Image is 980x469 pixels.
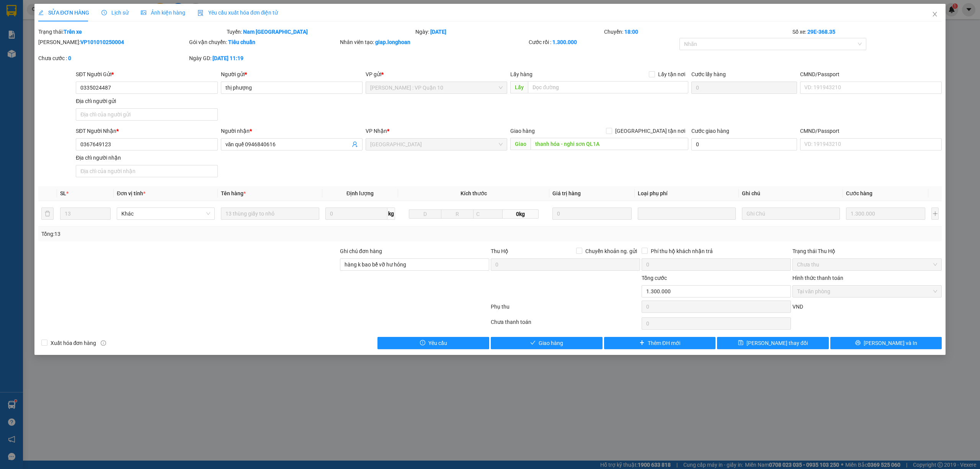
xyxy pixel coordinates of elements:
[64,29,82,35] b: Trên xe
[420,340,425,346] span: exclamation-circle
[797,259,937,270] span: Chưa thu
[370,82,503,93] span: Hồ Chí Minh : VP Quận 10
[738,340,743,346] span: save
[346,190,374,196] span: Định lượng
[691,71,726,77] label: Cước lấy hàng
[38,38,188,46] div: [PERSON_NAME]:
[800,70,942,78] div: CMND/Passport
[510,71,532,77] span: Lấy hàng
[490,302,641,316] div: Phụ thu
[932,11,938,17] span: close
[38,28,226,36] div: Trạng thái:
[47,339,100,347] span: Xuất hóa đơn hàng
[221,70,363,78] div: Người gửi
[807,29,835,35] b: 29E-368.35
[800,127,942,135] div: CMND/Passport
[117,190,145,196] span: Đơn vị tính
[189,38,338,46] div: Gói vận chuyển:
[510,128,535,134] span: Giao hàng
[76,108,217,121] input: Địa chỉ của người gửi
[51,15,157,23] span: Ngày in phiếu: 17:50 ngày
[428,339,447,347] span: Yêu cầu
[121,208,210,219] span: Khác
[691,128,729,134] label: Cước giao hàng
[430,29,446,35] b: [DATE]
[21,26,41,33] strong: CSKH:
[503,209,539,219] span: 0kg
[3,46,114,57] span: Mã đơn: VP101110250038
[415,28,603,36] div: Ngày:
[739,186,843,201] th: Ghi chú
[409,209,441,219] input: D
[243,29,308,35] b: Nam [GEOGRAPHIC_DATA]
[529,38,678,46] div: Cước rồi :
[924,4,946,25] button: Close
[691,138,797,150] input: Cước giao hàng
[366,128,387,134] span: VP Nhận
[76,165,217,177] input: Địa chỉ của người nhận
[531,138,688,150] input: Dọc đường
[797,286,937,297] span: Tại văn phòng
[461,190,487,196] span: Kích thước
[38,54,188,62] div: Chưa cước :
[552,190,581,196] span: Giá trị hàng
[387,208,395,220] span: kg
[38,10,44,15] span: edit
[80,39,124,45] b: VP101010250004
[635,186,739,201] th: Loại phụ phí
[473,209,503,219] input: C
[648,247,716,255] span: Phí thu hộ khách nhận trả
[742,208,840,220] input: Ghi Chú
[604,337,716,349] button: plusThêm ĐH mới
[441,209,474,219] input: R
[642,275,667,281] span: Tổng cước
[375,39,410,45] b: giap.longhoan
[510,138,531,150] span: Giao
[101,340,106,346] span: info-circle
[101,10,129,16] span: Lịch sử
[221,208,319,220] input: VD: Bàn, Ghế
[717,337,829,349] button: save[PERSON_NAME] thay đổi
[370,139,503,150] span: Thanh Hóa
[792,275,843,281] label: Hình thức thanh toán
[491,248,508,254] span: Thu Hộ
[746,339,808,347] span: [PERSON_NAME] thay đổi
[491,337,603,349] button: checkGiao hàng
[41,230,378,238] div: Tổng: 13
[539,339,563,347] span: Giao hàng
[639,340,645,346] span: plus
[38,10,89,16] span: SỬA ĐƠN HÀNG
[198,10,204,16] img: icon
[76,97,217,105] div: Địa chỉ người gửi
[76,154,217,162] div: Địa chỉ người nhận
[3,26,58,39] span: [PHONE_NUMBER]
[830,337,942,349] button: printer[PERSON_NAME] và In
[60,26,153,40] span: CÔNG TY TNHH CHUYỂN PHÁT NHANH BẢO AN
[340,258,489,271] input: Ghi chú đơn hàng
[855,340,861,346] span: printer
[490,318,641,331] div: Chưa thanh toán
[691,82,797,94] input: Cước lấy hàng
[931,208,939,220] button: plus
[603,28,792,36] div: Chuyến:
[352,141,358,147] span: user-add
[624,29,638,35] b: 18:00
[366,70,507,78] div: VP gửi
[655,70,688,78] span: Lấy tận nơi
[60,190,66,196] span: SL
[226,28,415,36] div: Tuyến:
[864,339,917,347] span: [PERSON_NAME] và In
[582,247,640,255] span: Chuyển khoản ng. gửi
[377,337,489,349] button: exclamation-circleYêu cầu
[340,38,527,46] div: Nhân viên tạo:
[552,39,577,45] b: 1.300.000
[68,55,71,61] b: 0
[612,127,688,135] span: [GEOGRAPHIC_DATA] tận nơi
[221,127,363,135] div: Người nhận
[101,10,107,15] span: clock-circle
[510,81,528,93] span: Lấy
[198,10,278,16] span: Yêu cầu xuất hóa đơn điện tử
[846,208,925,220] input: 0
[212,55,243,61] b: [DATE] 11:19
[846,190,872,196] span: Cước hàng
